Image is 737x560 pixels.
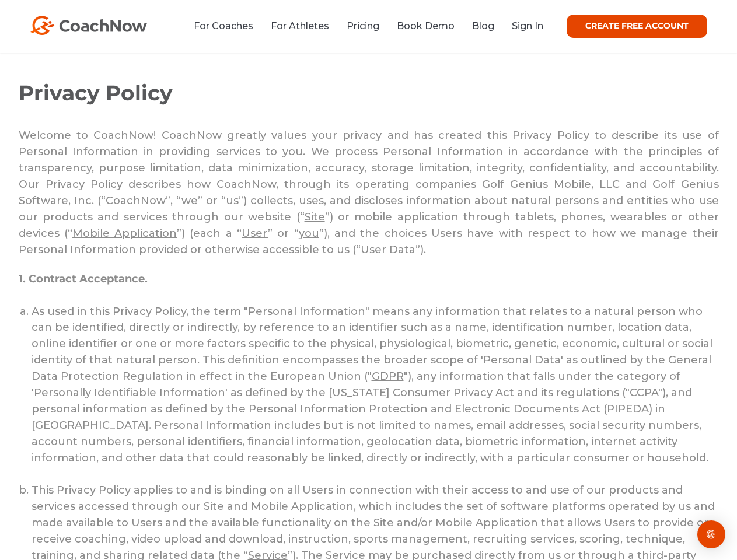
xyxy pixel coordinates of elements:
[361,243,415,256] span: User Data
[512,20,543,32] a: Sign In
[194,20,253,32] a: For Coaches
[472,20,494,32] a: Blog
[19,272,148,285] span: 1. Contract Acceptance.
[630,386,658,399] span: CCPA
[226,194,239,207] span: us
[372,370,404,383] span: GDPR
[305,211,325,223] span: Site
[567,15,707,38] a: CREATE FREE ACCOUNT
[347,20,379,32] a: Pricing
[697,520,725,548] div: Open Intercom Messenger
[106,194,166,207] span: CoachNow
[19,128,719,258] p: Welcome to CoachNow! CoachNow greatly values your privacy and has created this Privacy Policy to ...
[397,20,455,32] a: Book Demo
[72,227,177,240] span: Mobile Application
[248,305,365,318] span: Personal Information
[271,20,329,32] a: For Athletes
[181,194,198,207] span: we
[299,227,319,240] span: you
[242,227,268,240] span: User
[30,16,147,35] img: CoachNow Logo
[32,304,719,483] li: As used in this Privacy Policy, the term " " means any information that relates to a natural pers...
[19,80,719,106] h1: Privacy Policy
